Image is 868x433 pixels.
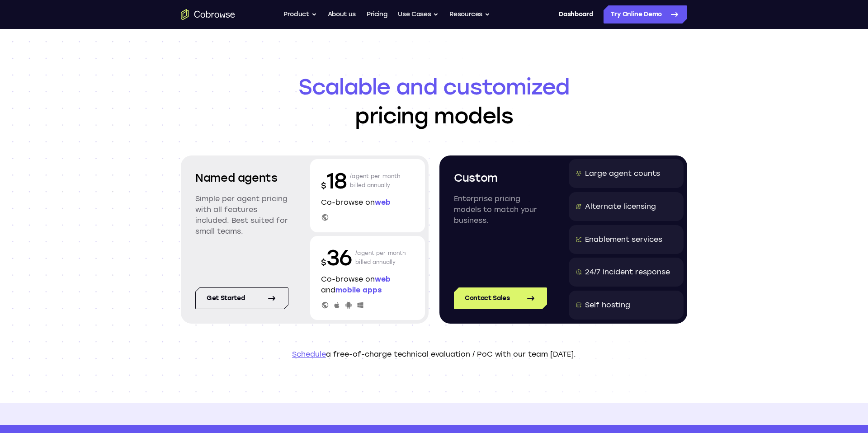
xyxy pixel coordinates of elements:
a: About us [328,5,356,24]
h2: Custom [454,170,547,186]
a: Contact Sales [454,287,547,309]
p: /agent per month billed annually [350,166,401,195]
p: 36 [321,243,352,272]
span: Scalable and customized [181,72,687,101]
a: Dashboard [559,5,593,24]
a: Try Online Demo [604,5,687,24]
p: Enterprise pricing models to match your business. [454,193,547,226]
div: 24/7 Incident response [585,267,670,278]
p: 18 [321,166,346,195]
span: web [375,275,391,283]
button: Use Cases [398,5,439,24]
span: web [375,198,391,207]
span: $ [321,258,326,268]
a: Go to the home page [181,9,235,20]
button: Resources [449,5,490,24]
a: Get started [195,287,288,309]
p: a free-of-charge technical evaluation / PoC with our team [DATE]. [181,349,687,360]
div: Self hosting [585,300,630,311]
span: $ [321,181,326,191]
p: Simple per agent pricing with all features included. Best suited for small teams. [195,193,288,237]
h1: pricing models [181,72,687,130]
a: Pricing [367,5,387,24]
button: Product [283,5,317,24]
span: mobile apps [335,286,382,294]
p: Co-browse on and [321,274,414,296]
div: Large agent counts [585,168,660,179]
div: Enablement services [585,234,662,245]
h2: Named agents [195,170,288,186]
div: Alternate licensing [585,201,656,212]
p: Co-browse on [321,197,414,208]
p: /agent per month billed annually [355,243,406,272]
a: Schedule [292,350,326,358]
